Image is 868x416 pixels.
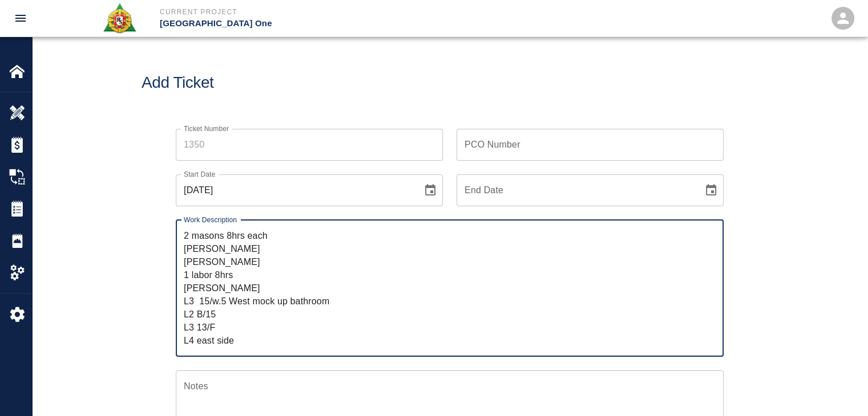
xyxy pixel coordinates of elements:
iframe: Chat Widget [811,361,868,416]
input: mm/dd/yyyy [176,174,414,206]
p: [GEOGRAPHIC_DATA] One [160,17,496,30]
label: Work Description [184,215,237,225]
label: Start Date [184,169,215,179]
button: Choose date [700,179,722,202]
textarea: 2 masons 8hrs each [PERSON_NAME] [PERSON_NAME] 1 labor 8hrs [PERSON_NAME] L3 15/w.5 West mock up ... [184,229,716,347]
button: open drawer [7,5,34,32]
label: Ticket Number [184,124,229,133]
h1: Add Ticket [142,74,758,92]
input: mm/dd/yyyy [457,174,695,206]
p: Current Project [160,7,496,17]
button: Choose date, selected date is Sep 22, 2025 [419,179,442,202]
input: 1350 [176,129,443,161]
img: Roger & Sons Concrete [102,2,137,34]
